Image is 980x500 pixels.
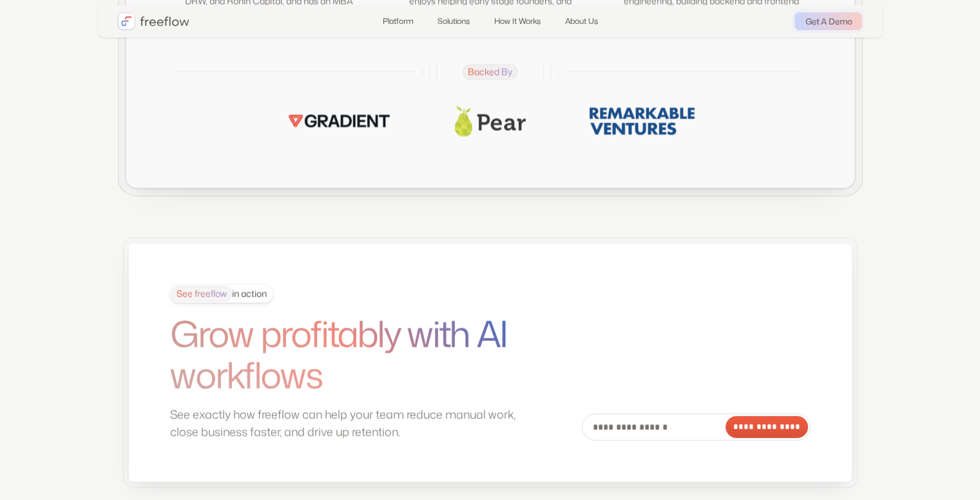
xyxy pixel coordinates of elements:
[485,10,548,32] a: How It Works
[171,286,232,302] span: See freeflow
[374,10,421,32] a: Platform
[171,286,267,302] div: in action
[582,414,811,441] form: Email Form
[428,10,477,32] a: Solutions
[556,10,606,32] a: About Us
[170,406,524,441] p: See exactly how freeflow can help your team reduce manual work, close business faster, and drive ...
[794,12,862,30] a: Get A Demo
[170,313,524,396] h1: Grow profitably with AI workflows
[117,12,189,30] a: home
[463,64,517,80] span: Backed By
